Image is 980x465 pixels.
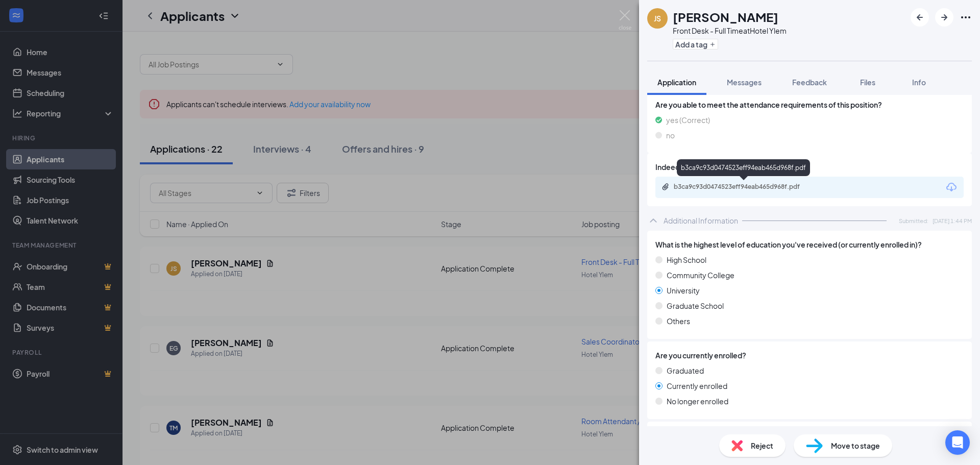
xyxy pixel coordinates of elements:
[945,430,970,455] div: Open Intercom Messenger
[661,183,827,192] a: Paperclipb3ca9c93d0474523eff94eab465d968f.pdf
[667,365,704,376] span: Graduated
[673,26,787,36] div: Front Desk - Full Time at Hotel Ylem
[664,215,738,226] div: Additional Information
[666,130,675,141] span: no
[654,13,661,23] div: JS
[673,39,718,50] button: PlusAdd a tag
[666,114,710,126] span: yes (Correct)
[945,181,958,193] svg: Download
[655,99,964,110] span: Are you able to meet the attendance requirements of this position?
[914,11,926,23] svg: ArrowLeftNew
[647,214,659,227] svg: ChevronUp
[938,11,950,23] svg: ArrowRight
[667,270,734,281] span: Community College
[667,315,690,327] span: Others
[933,216,972,225] span: [DATE] 1:44 PM
[655,161,709,173] span: Indeed Resume
[667,254,706,265] span: High School
[860,78,875,87] span: Files
[912,78,926,87] span: Info
[667,396,728,407] span: No longer enrolled
[655,350,746,361] span: Are you currently enrolled?
[655,239,922,250] span: What is the highest level of education you've received (or currently enrolled in)?
[657,78,696,87] span: Application
[727,78,762,87] span: Messages
[899,216,928,225] span: Submitted:
[674,183,817,191] div: b3ca9c93d0474523eff94eab465d968f.pdf
[667,300,724,311] span: Graduate School
[709,41,716,47] svg: Plus
[935,8,953,27] button: ArrowRight
[960,11,972,23] svg: Ellipses
[792,78,827,87] span: Feedback
[667,285,700,296] span: University
[661,183,670,191] svg: Paperclip
[911,8,929,27] button: ArrowLeftNew
[677,159,810,176] div: b3ca9c93d0474523eff94eab465d968f.pdf
[751,440,773,451] span: Reject
[673,8,778,26] h1: [PERSON_NAME]
[667,380,727,391] span: Currently enrolled
[831,440,880,451] span: Move to stage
